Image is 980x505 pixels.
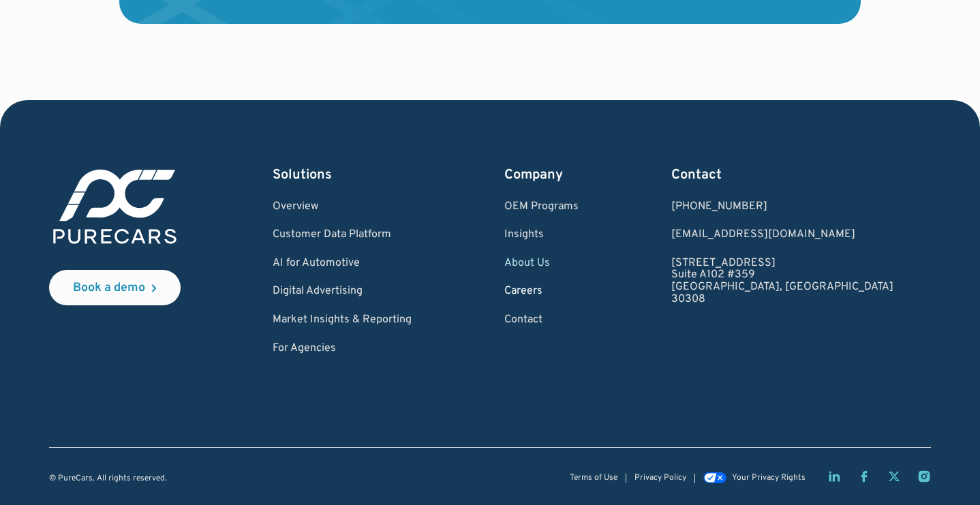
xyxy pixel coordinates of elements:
div: Your Privacy Rights [732,474,806,483]
a: LinkedIn page [827,470,841,483]
div: Company [504,166,579,185]
a: Overview [273,201,412,213]
a: For Agencies [273,343,412,355]
a: Privacy Policy [634,474,686,483]
div: [PHONE_NUMBER] [671,201,893,213]
img: purecars logo [49,166,181,248]
a: Email us [671,229,893,241]
a: Market Insights & Reporting [273,314,412,326]
a: [STREET_ADDRESS]Suite A102 #359[GEOGRAPHIC_DATA], [GEOGRAPHIC_DATA]30308 [671,258,893,305]
a: Insights [504,229,579,241]
div: © PureCars. All rights reserved. [49,474,167,483]
a: Careers [504,286,579,298]
a: Twitter X page [887,470,901,483]
div: Solutions [273,166,412,185]
a: AI for Automotive [273,258,412,270]
a: Book a demo [49,270,181,305]
a: Customer Data Platform [273,229,412,241]
a: Your Privacy Rights [703,474,806,483]
div: Book a demo [73,282,145,294]
a: About Us [504,258,579,270]
a: Digital Advertising [273,286,412,298]
a: Instagram page [917,470,931,483]
a: Terms of Use [570,474,617,483]
a: Contact [504,314,579,326]
a: Facebook page [857,470,871,483]
a: OEM Programs [504,201,579,213]
div: Contact [671,166,893,185]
